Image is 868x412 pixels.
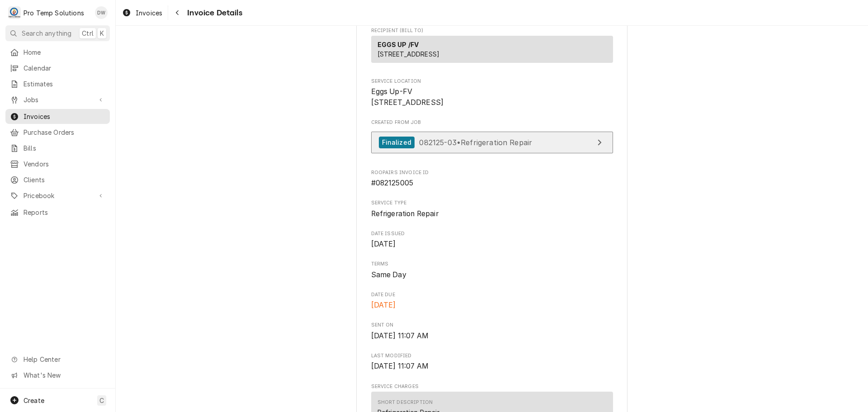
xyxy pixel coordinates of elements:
span: Calendar [24,63,105,73]
span: Roopairs Invoice ID [371,178,613,189]
span: Invoices [136,8,162,18]
span: Bills [24,143,105,153]
span: Sent On [371,322,613,329]
span: Date Due [371,291,613,298]
div: Service Location [371,78,613,108]
a: Estimates [5,76,110,91]
div: Date Due [371,291,613,311]
a: Home [5,45,110,60]
a: Invoices [5,109,110,124]
div: Short Description [377,399,433,406]
span: Reports [24,208,105,217]
span: [STREET_ADDRESS] [377,50,440,58]
span: Terms [371,260,613,268]
div: Last Modified [371,352,613,372]
span: Last Modified [371,361,613,372]
span: What's New [24,370,104,380]
span: Clients [24,175,105,185]
a: Calendar [5,61,110,76]
span: Date Due [371,300,613,311]
span: C [99,396,104,405]
span: Pricebook [24,191,92,200]
div: Dana Williams's Avatar [95,6,108,19]
span: Service Charges [371,383,613,390]
span: Estimates [24,79,105,89]
span: Vendors [24,159,105,169]
div: Recipient (Bill To) [371,36,613,63]
div: Service Type [371,199,613,219]
span: Invoices [24,112,105,121]
div: Roopairs Invoice ID [371,169,613,189]
div: Created From Job [371,119,613,158]
div: Date Issued [371,230,613,250]
div: Pro Temp Solutions's Avatar [8,6,21,19]
span: [DATE] [371,240,396,248]
a: Go to What's New [5,368,110,383]
span: Recipient (Bill To) [371,27,613,34]
span: Service Location [371,78,613,85]
div: P [8,6,21,19]
span: Terms [371,270,613,280]
span: Created From Job [371,119,613,126]
div: Sent On [371,322,613,341]
a: Invoices [118,5,166,20]
a: Go to Help Center [5,352,110,367]
span: Purchase Orders [24,128,105,137]
div: Pro Temp Solutions [24,8,84,18]
span: Create [24,397,44,404]
span: Sent On [371,331,613,341]
a: View Job [371,132,613,154]
span: Ctrl [82,28,94,38]
span: #082125005 [371,179,414,187]
span: Date Issued [371,239,613,250]
a: Bills [5,141,110,156]
a: Go to Jobs [5,92,110,107]
span: Jobs [24,95,92,104]
span: Service Location [371,86,613,108]
span: Refrigeration Repair [371,209,439,218]
a: Vendors [5,156,110,171]
div: DW [95,6,108,19]
a: Clients [5,172,110,187]
span: Service Type [371,208,613,219]
span: Search anything [22,28,71,38]
span: Date Issued [371,230,613,237]
span: Help Center [24,355,104,364]
div: Terms [371,260,613,280]
span: Invoice Details [184,7,242,19]
span: Last Modified [371,352,613,360]
strong: EGGS UP /FV [377,41,419,48]
button: Navigate back [170,5,184,20]
span: K [100,28,104,38]
a: Purchase Orders [5,125,110,140]
span: Service Type [371,199,613,207]
span: Eggs Up-FV [STREET_ADDRESS] [371,87,444,107]
span: [DATE] 11:07 AM [371,331,429,340]
a: Go to Pricebook [5,188,110,203]
a: Reports [5,205,110,220]
span: 082125-03 • Refrigeration Repair [419,137,532,147]
div: Recipient (Bill To) [371,36,613,66]
button: Search anythingCtrlK [5,25,110,41]
div: Invoice Recipient [371,27,613,67]
span: Roopairs Invoice ID [371,169,613,176]
div: Finalized [379,137,415,149]
span: [DATE] [371,301,396,309]
span: [DATE] 11:07 AM [371,362,429,370]
span: Same Day [371,270,406,279]
span: Home [24,47,105,57]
